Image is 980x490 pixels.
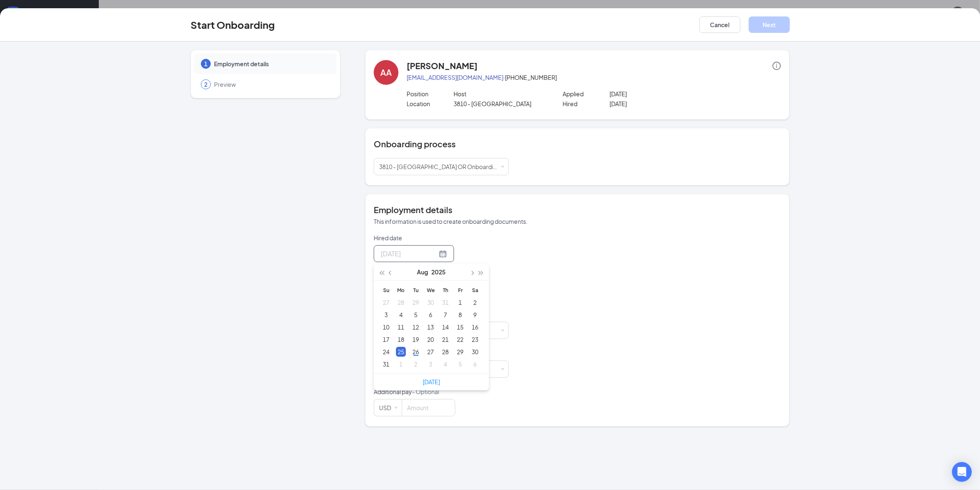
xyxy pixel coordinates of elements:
td: 2025-09-01 [393,358,408,370]
td: 2025-08-23 [468,333,482,346]
td: 2025-08-09 [468,309,482,321]
td: 2025-08-08 [453,309,468,321]
td: 2025-08-15 [453,321,468,333]
div: 23 [470,334,480,344]
td: 2025-08-03 [379,309,393,321]
th: Sa [468,284,482,296]
th: We [423,284,438,296]
p: Hired date [374,234,509,242]
th: Su [379,284,393,296]
p: Location [407,100,454,108]
th: Fr [453,284,468,296]
button: Next [749,16,790,33]
div: 5 [411,310,421,320]
td: 2025-08-06 [423,309,438,321]
span: 1 [204,60,207,68]
div: 2 [411,359,421,369]
div: 5 [455,359,465,369]
td: 2025-07-30 [423,296,438,309]
h3: Start Onboarding [191,18,275,32]
p: Applied [563,90,610,98]
td: 2025-08-24 [379,346,393,358]
td: 2025-09-02 [408,358,423,370]
div: 24 [381,347,391,357]
div: 1 [455,297,465,307]
div: 13 [426,322,435,332]
div: 3 [426,359,435,369]
td: 2025-08-27 [423,346,438,358]
td: 2025-08-21 [438,333,453,346]
div: 18 [396,334,406,344]
div: 30 [470,347,480,357]
td: 2025-08-11 [393,321,408,333]
td: 2025-09-05 [453,358,468,370]
p: · [PHONE_NUMBER] [407,73,781,81]
td: 2025-07-29 [408,296,423,309]
div: 29 [455,347,465,357]
div: 30 [426,297,435,307]
div: 10 [381,322,391,332]
div: 8 [455,310,465,320]
th: Mo [393,284,408,296]
div: 25 [396,347,406,357]
div: 4 [396,310,406,320]
div: 2 [470,297,480,307]
td: 2025-08-31 [379,358,393,370]
th: Tu [408,284,423,296]
div: USD [379,399,397,416]
td: 2025-08-16 [468,321,482,333]
td: 2025-08-20 [423,333,438,346]
td: 2025-07-28 [393,296,408,309]
td: 2025-08-25 [393,346,408,358]
div: 6 [470,359,480,369]
td: 2025-08-05 [408,309,423,321]
span: Employment details [214,60,328,68]
td: 2025-09-04 [438,358,453,370]
span: 2 [204,80,207,88]
td: 2025-08-28 [438,346,453,358]
p: Hired [563,100,610,108]
span: Preview [214,80,328,88]
p: Position [407,90,454,98]
td: 2025-08-13 [423,321,438,333]
div: 1 [396,359,406,369]
div: 12 [411,322,421,332]
td: 2025-08-12 [408,321,423,333]
a: [DATE] [423,378,440,385]
td: 2025-08-26 [408,346,423,358]
div: 14 [440,322,450,332]
div: 28 [396,297,406,307]
th: Th [438,284,453,296]
button: Cancel [699,16,740,33]
td: 2025-07-31 [438,296,453,309]
div: 11 [396,322,406,332]
div: 19 [411,334,421,344]
div: 7 [440,310,450,320]
div: 21 [440,334,450,344]
div: 15 [455,322,465,332]
td: 2025-08-04 [393,309,408,321]
button: Aug [417,264,428,280]
div: [object Object] [379,158,503,175]
td: 2025-09-03 [423,358,438,370]
td: 2025-08-01 [453,296,468,309]
p: 3810 - [GEOGRAPHIC_DATA] [454,100,547,108]
div: 16 [470,322,480,332]
td: 2025-08-29 [453,346,468,358]
td: 2025-08-17 [379,333,393,346]
input: Aug 25, 2025 [381,248,437,259]
div: 28 [440,347,450,357]
td: 2025-08-10 [379,321,393,333]
div: 27 [426,347,435,357]
td: 2025-08-22 [453,333,468,346]
div: Open Intercom Messenger [952,462,972,482]
h4: Employment details [374,204,781,216]
div: 6 [426,310,435,320]
td: 2025-08-14 [438,321,453,333]
div: 26 [411,347,421,357]
h4: [PERSON_NAME] [407,60,477,72]
div: 29 [411,297,421,307]
a: [EMAIL_ADDRESS][DOMAIN_NAME] [407,74,503,81]
p: This information is used to create onboarding documents. [374,217,781,225]
div: 31 [381,359,391,369]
